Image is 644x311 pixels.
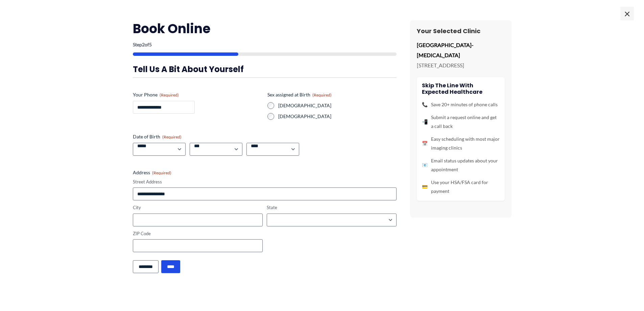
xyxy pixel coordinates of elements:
label: ZIP Code [133,230,263,237]
label: [DEMOGRAPHIC_DATA] [278,113,397,120]
span: 💳 [422,182,428,191]
span: 2 [142,42,145,47]
li: Use your HSA/FSA card for payment [422,178,500,196]
span: 5 [149,42,152,47]
p: [STREET_ADDRESS] [417,60,505,70]
legend: Sex assigned at Birth [267,91,332,98]
span: 📧 [422,161,428,170]
span: × [620,7,634,20]
h3: Your Selected Clinic [417,27,505,35]
h2: Book Online [133,20,397,37]
p: [GEOGRAPHIC_DATA]-[MEDICAL_DATA] [417,40,505,60]
legend: Date of Birth [133,133,182,140]
li: Email status updates about your appointment [422,156,500,174]
h4: Skip the line with Expected Healthcare [422,82,500,95]
label: Your Phone [133,91,262,98]
li: Save 20+ minutes of phone calls [422,100,500,109]
span: (Required) [162,134,182,139]
label: State [267,204,397,211]
span: 📅 [422,139,428,148]
li: Submit a request online and get a call back [422,113,500,131]
span: (Required) [160,92,179,97]
p: Step of [133,42,397,47]
label: [DEMOGRAPHIC_DATA] [278,102,397,109]
span: 📞 [422,100,428,109]
li: Easy scheduling with most major imaging clinics [422,135,500,152]
h3: Tell us a bit about yourself [133,64,397,74]
span: 📲 [422,117,428,126]
span: (Required) [152,170,171,175]
span: (Required) [312,92,332,97]
label: Street Address [133,179,397,185]
label: City [133,204,263,211]
legend: Address [133,169,171,176]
